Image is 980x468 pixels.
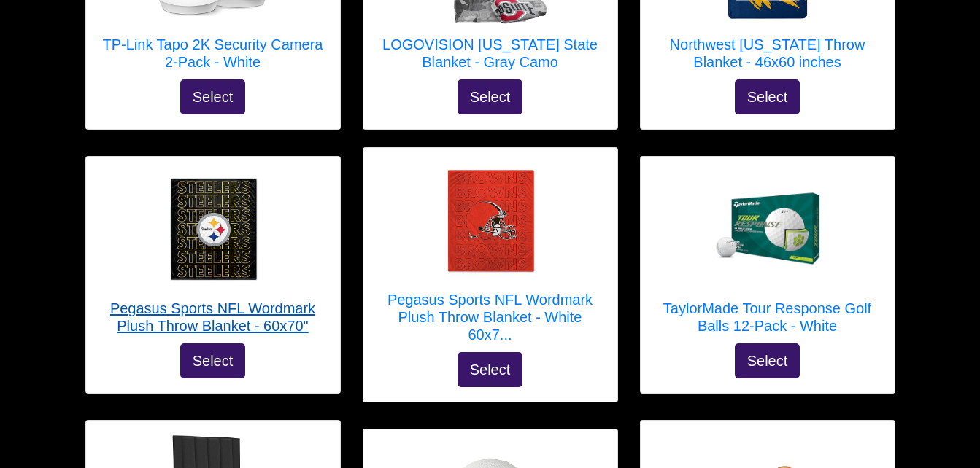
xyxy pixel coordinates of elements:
img: Pegasus Sports NFL Wordmark Plush Throw Blanket - 60x70" [155,171,271,288]
button: Select [180,343,246,378]
button: Select [458,352,523,387]
button: Select [180,79,246,114]
a: TaylorMade Tour Response Golf Balls 12-Pack - White TaylorMade Tour Response Golf Balls 12-Pack -... [655,171,880,343]
button: Select [458,79,523,114]
a: Pegasus Sports NFL Wordmark Plush Throw Blanket - White 60x70" Pegasus Sports NFL Wordmark Plush ... [378,163,603,352]
a: Pegasus Sports NFL Wordmark Plush Throw Blanket - 60x70" Pegasus Sports NFL Wordmark Plush Throw ... [101,171,325,343]
h5: TaylorMade Tour Response Golf Balls 12-Pack - White [655,300,880,335]
button: Select [735,79,800,114]
button: Select [735,343,800,378]
h5: TP-Link Tapo 2K Security Camera 2-Pack - White [101,36,325,71]
h5: LOGOVISION [US_STATE] State Blanket - Gray Camo [378,36,603,71]
img: TaylorMade Tour Response Golf Balls 12-Pack - White [709,190,826,270]
img: Pegasus Sports NFL Wordmark Plush Throw Blanket - White 60x70" [432,163,549,279]
h5: Pegasus Sports NFL Wordmark Plush Throw Blanket - 60x70" [101,300,325,335]
h5: Pegasus Sports NFL Wordmark Plush Throw Blanket - White 60x7... [378,291,603,343]
h5: Northwest [US_STATE] Throw Blanket - 46x60 inches [655,36,880,71]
